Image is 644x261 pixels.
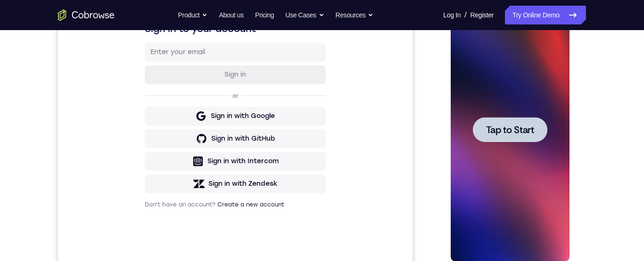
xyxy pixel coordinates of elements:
[87,149,268,168] button: Sign in with Google
[336,6,374,24] button: Resources
[159,244,226,250] a: Create a new account
[87,108,268,127] button: Sign in
[87,243,268,251] p: Don't have an account?
[92,90,262,99] input: Enter your email
[464,9,466,21] span: /
[153,154,217,163] div: Sign in with Google
[42,134,91,143] span: Tap to Start
[149,199,221,208] div: Sign in with Intercom
[87,172,268,190] button: Sign in with GitHub
[471,6,494,24] a: Register
[505,6,586,24] a: Try Online Demo
[173,134,182,142] p: or
[58,9,115,21] a: Go to the home page
[87,217,268,236] button: Sign in with Zendesk
[178,6,208,24] button: Product
[87,64,268,78] h1: Sign in to your account
[150,221,220,231] div: Sign in with Zendesk
[153,176,217,186] div: Sign in with GitHub
[443,6,461,24] a: Log In
[255,6,274,24] a: Pricing
[29,126,104,151] button: Tap to Start
[219,6,243,24] a: About us
[285,6,324,24] button: Use Cases
[87,194,268,213] button: Sign in with Intercom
